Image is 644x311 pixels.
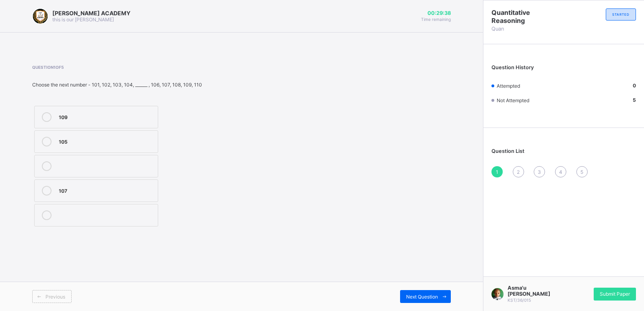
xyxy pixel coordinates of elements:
span: 2 [517,169,520,175]
span: Not Attempted [497,97,529,103]
span: Question 1 of 5 [32,65,246,70]
span: Attempted [497,83,520,89]
b: 0 [633,82,636,89]
span: 1 [496,169,498,175]
span: Question List [491,148,524,154]
span: [PERSON_NAME] ACADEMY [52,10,130,16]
span: Question History [491,64,534,70]
span: Next Question [406,294,438,300]
span: Previous [45,294,65,300]
span: Submit Paper [600,291,630,297]
span: 00:29:38 [421,10,451,16]
div: 107 [59,186,154,194]
span: Quan [491,26,564,32]
div: 109 [59,112,154,120]
div: 105 [59,137,154,145]
span: Time remaining [421,17,451,22]
span: this is our [PERSON_NAME] [52,16,114,23]
span: STARTED [612,12,630,16]
span: Asma'u [PERSON_NAME] [508,285,564,297]
span: Quantitative Reasoning [491,8,564,25]
span: KST/36/015 [508,298,531,303]
span: 5 [580,169,583,175]
span: 4 [559,169,562,175]
b: 5 [633,97,636,103]
div: Choose the next number - 101, 102, 103, 104, ______ , 106, 107, 108, 109, 110 [32,82,246,88]
span: 3 [538,169,541,175]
